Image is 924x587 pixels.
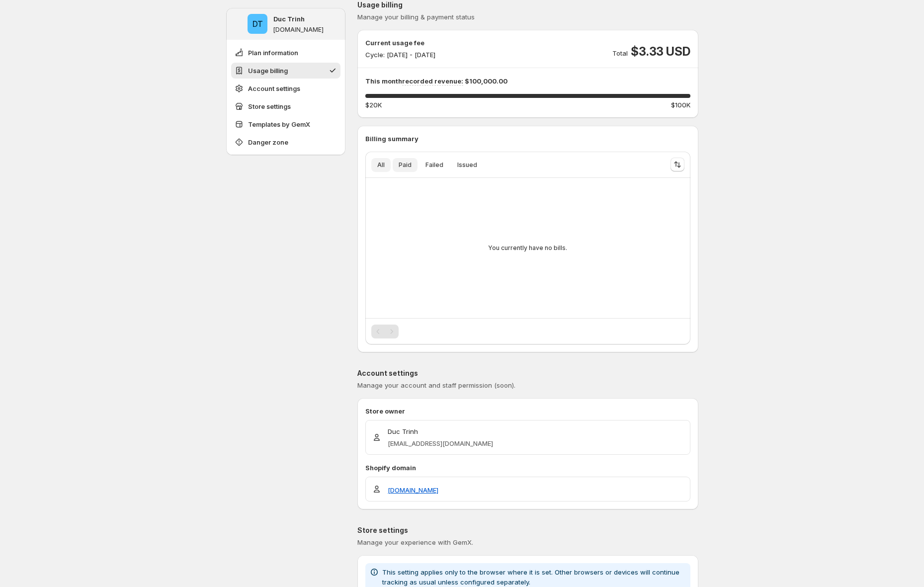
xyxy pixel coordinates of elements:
span: recorded revenue: [402,77,463,85]
span: $20K [365,100,382,110]
p: Store settings [357,525,698,535]
span: Danger zone [248,137,288,147]
span: This setting applies only to the browser where it is set. Other browsers or devices will continue... [382,568,679,586]
p: Store owner [365,406,690,416]
p: Cycle: [DATE] - [DATE] [365,50,435,60]
button: Plan information [231,45,340,61]
span: $100K [671,100,690,110]
span: All [377,161,385,169]
p: [DOMAIN_NAME] [273,26,324,34]
span: Duc Trinh [248,14,267,34]
nav: Pagination [371,325,399,338]
button: Store settings [231,98,340,114]
p: This month $100,000.00 [365,76,690,86]
p: Current usage fee [365,38,435,48]
span: $3.33 USD [631,44,690,60]
p: Account settings [357,368,698,378]
span: Account settings [248,84,300,93]
p: Shopify domain [365,463,690,473]
span: Paid [399,161,412,169]
span: Usage billing [248,66,288,76]
span: Plan information [248,48,298,58]
p: Billing summary [365,134,690,144]
p: You currently have no bills. [488,244,567,252]
p: [EMAIL_ADDRESS][DOMAIN_NAME] [388,438,493,448]
p: Duc Trinh [273,14,305,24]
p: Duc Trinh [388,426,493,436]
button: Usage billing [231,63,340,79]
a: [DOMAIN_NAME] [388,485,438,495]
button: Templates by GemX [231,116,340,132]
button: Sort the results [671,158,684,171]
span: Templates by GemX [248,119,310,129]
span: Manage your experience with GemX. [357,538,473,546]
p: Total [612,48,628,58]
button: Account settings [231,81,340,96]
span: Issued [457,161,477,169]
text: DT [252,19,263,29]
span: Manage your account and staff permission (soon). [357,381,515,389]
button: Danger zone [231,134,340,150]
span: Store settings [248,101,291,111]
span: Manage your billing & payment status [357,13,475,21]
span: Failed [425,161,443,169]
